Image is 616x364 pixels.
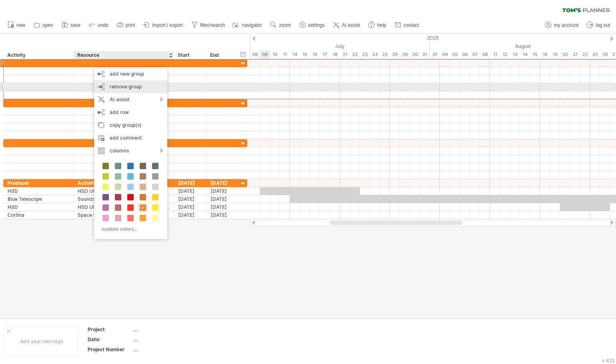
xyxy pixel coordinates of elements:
div: [DATE] [207,203,239,211]
div: .... [133,326,201,333]
div: Resource [77,51,169,59]
div: .... [133,336,201,343]
div: HSD UID 417: NASM to Approve final Elevations (no further changes at this point) [78,203,170,211]
div: Wednesday, 20 August 2025 [560,50,570,59]
div: Activity [78,179,170,187]
span: print [126,22,135,28]
div: [DATE] [174,211,207,219]
div: Thursday, 7 August 2025 [470,50,480,59]
div: columns [94,144,167,157]
div: Monday, 28 July 2025 [390,50,400,59]
div: Friday, 11 July 2025 [280,50,290,59]
span: save [70,22,80,28]
a: filter/search [189,20,227,30]
div: v 422 [602,358,615,364]
span: zoom [279,22,291,28]
div: [DATE] [207,179,239,187]
div: Project Number [88,346,132,353]
div: Friday, 1 August 2025 [430,50,440,59]
div: [DATE] [207,211,239,219]
div: Date: [88,336,132,343]
div: [DATE] [207,187,239,195]
span: navigator [242,22,262,28]
div: Tuesday, 22 July 2025 [350,50,360,59]
div: Wednesday, 9 July 2025 [260,50,270,59]
div: Add your own logo [4,326,79,356]
a: settings [297,20,327,30]
span: help [377,22,386,28]
span: import / export [152,22,183,28]
div: Tuesday, 5 August 2025 [450,50,460,59]
a: contact [393,20,421,30]
div: [DATE] [174,179,207,187]
div: Tuesday, 15 July 2025 [300,50,310,59]
div: Thursday, 17 July 2025 [320,50,330,59]
div: Cortina [8,211,69,219]
div: add comment [94,132,167,144]
span: undo [98,22,108,28]
div: HSD UID 414: NASM Elevations Review 2 [78,187,170,195]
div: Friday, 25 July 2025 [380,50,390,59]
div: Start [178,51,202,59]
span: filter/search [200,22,225,28]
div: Friday, 8 August 2025 [480,50,490,59]
div: Producer [8,179,69,187]
a: my account [543,20,581,30]
div: Monday, 4 August 2025 [440,50,450,59]
span: settings [308,22,325,28]
div: Thursday, 24 July 2025 [370,50,380,59]
a: zoom [268,20,293,30]
a: save [60,20,83,30]
div: Tuesday, 29 July 2025 [400,50,410,59]
div: Wednesday, 16 July 2025 [310,50,320,59]
div: Sounds of the Missile Age [78,195,170,203]
div: [DATE] [207,195,239,203]
span: new [16,22,25,28]
a: navigator [231,20,264,30]
div: Monday, 21 July 2025 [340,50,350,59]
div: Monday, 14 July 2025 [290,50,300,59]
span: open [42,22,53,28]
span: my account [554,22,578,28]
div: AI-assist [94,93,167,106]
div: Wednesday, 30 July 2025 [410,50,420,59]
div: [DATE] [174,195,207,203]
div: Space Shuttle, Presentation Screen & Quiz Interface [78,211,170,219]
div: Friday, 15 August 2025 [530,50,540,59]
div: add row [94,106,167,119]
div: add new group [94,68,167,80]
div: Friday, 22 August 2025 [580,50,590,59]
a: help [366,20,389,30]
a: new [6,20,28,30]
div: [DATE] [174,187,207,195]
div: [DATE] [174,203,207,211]
a: log out [585,20,612,30]
div: HSD [8,187,69,195]
a: import / export [141,20,185,30]
div: HSD [8,203,69,211]
a: AI assist [331,20,362,30]
div: Tuesday, 19 August 2025 [550,50,560,59]
div: Activity [7,51,69,59]
div: Thursday, 10 July 2025 [270,50,280,59]
span: contact [403,22,419,28]
div: Thursday, 21 August 2025 [570,50,580,59]
div: Wednesday, 13 August 2025 [510,50,520,59]
div: Project: [88,326,132,333]
a: open [32,20,56,30]
div: Tuesday, 26 August 2025 [600,50,610,59]
span: AI assist [342,22,360,28]
div: Thursday, 31 July 2025 [420,50,430,59]
a: print [115,20,137,30]
div: Monday, 18 August 2025 [540,50,550,59]
div: custom colors... [98,224,161,234]
div: Monday, 11 August 2025 [490,50,500,59]
div: Wednesday, 23 July 2025 [360,50,370,59]
div: July 2025 [200,42,430,50]
span: remove group [110,84,142,90]
div: .... [133,346,201,353]
div: Blue Telescope [8,195,69,203]
a: undo [87,20,111,30]
div: copy group(s) [94,119,167,132]
div: End [210,51,234,59]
